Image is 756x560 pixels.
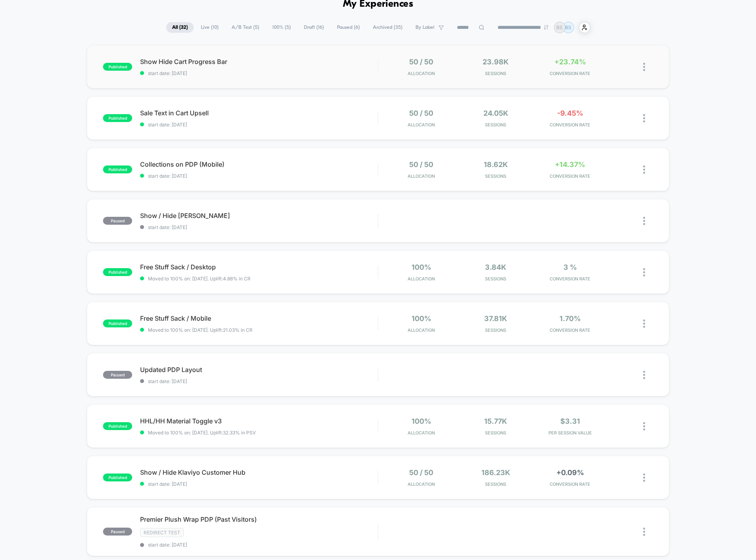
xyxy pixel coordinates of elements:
span: paused [103,528,132,536]
span: +0.09% [556,468,584,477]
span: start date: [DATE] [140,542,378,548]
span: 15.77k [484,417,507,425]
span: CONVERSION RATE [535,481,605,487]
span: Allocation [408,71,435,76]
span: Live ( 10 ) [195,22,225,33]
span: Moved to 100% on: [DATE] . Uplift: 21.03% in CR [148,327,253,333]
span: Sessions [460,276,531,282]
span: start date: [DATE] [140,378,378,384]
span: 100% ( 5 ) [266,22,297,33]
img: close [643,268,645,276]
span: Sessions [460,327,531,333]
span: Allocation [408,173,435,179]
span: Collections on PDP (Mobile) [140,160,378,168]
span: Allocation [408,122,435,128]
img: close [643,165,645,174]
span: 50 / 50 [409,58,433,66]
span: published [103,63,132,71]
span: Archived ( 35 ) [367,22,408,33]
p: BS [556,24,563,30]
span: published [103,422,132,430]
span: All ( 32 ) [166,22,194,33]
span: 50 / 50 [409,160,433,169]
span: Premier Plush Wrap PDP (Past Visitors) [140,515,378,523]
img: close [643,528,645,536]
span: start date: [DATE] [140,122,378,128]
span: 186.23k [481,468,510,477]
img: close [643,422,645,430]
span: HHL/HH Material Toggle v3 [140,417,378,425]
span: 18.62k [484,160,508,169]
span: start date: [DATE] [140,70,378,76]
span: CONVERSION RATE [535,122,605,128]
span: start date: [DATE] [140,224,378,230]
span: CONVERSION RATE [535,276,605,282]
span: Allocation [408,481,435,487]
img: close [643,114,645,122]
img: close [643,217,645,225]
span: +14.37% [555,160,585,169]
span: 23.98k [483,58,509,66]
span: Updated PDP Layout [140,366,378,374]
span: 100% [412,417,431,425]
span: Sessions [460,430,531,436]
span: Redirect Test [140,528,184,537]
span: start date: [DATE] [140,173,378,179]
span: paused [103,371,132,379]
span: published [103,319,132,327]
span: 50 / 50 [409,468,433,477]
span: Free Stuff Sack / Desktop [140,263,378,271]
span: published [103,114,132,122]
img: close [643,319,645,328]
span: published [103,165,132,173]
span: Allocation [408,430,435,436]
span: 3 % [563,263,577,271]
span: By Label [415,24,434,30]
img: close [643,474,645,482]
span: 37.81k [484,314,507,323]
span: -9.45% [557,109,583,117]
span: 3.84k [485,263,506,271]
span: Sale Text in Cart Upsell [140,109,378,117]
span: PER SESSION VALUE [535,430,605,436]
span: 24.05k [483,109,508,117]
span: +23.74% [554,58,586,66]
span: Sessions [460,173,531,179]
span: Draft ( 16 ) [298,22,330,33]
span: Allocation [408,327,435,333]
span: Allocation [408,276,435,282]
span: $3.31 [560,417,580,425]
span: CONVERSION RATE [535,71,605,76]
img: close [643,371,645,379]
span: 100% [412,263,431,271]
span: Moved to 100% on: [DATE] . Uplift: 4.88% in CR [148,276,251,282]
span: Free Stuff Sack / Mobile [140,314,378,322]
span: CONVERSION RATE [535,173,605,179]
span: CONVERSION RATE [535,327,605,333]
span: paused [103,217,132,225]
span: published [103,474,132,481]
span: Sessions [460,71,531,76]
span: A/B Test ( 5 ) [226,22,265,33]
span: published [103,268,132,276]
span: Show / Hide Klaviyo Customer Hub [140,468,378,476]
img: end [544,25,548,30]
span: Moved to 100% on: [DATE] . Uplift: 32.33% in PSV [148,430,256,436]
span: 50 / 50 [409,109,433,117]
span: Sessions [460,481,531,487]
p: BS [565,24,571,30]
span: start date: [DATE] [140,481,378,487]
span: Show Hide Cart Progress Bar [140,58,378,66]
span: 1.70% [560,314,581,323]
span: 100% [412,314,431,323]
span: Show / Hide [PERSON_NAME] [140,212,378,220]
img: close [643,63,645,71]
span: Paused ( 6 ) [331,22,366,33]
span: Sessions [460,122,531,128]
